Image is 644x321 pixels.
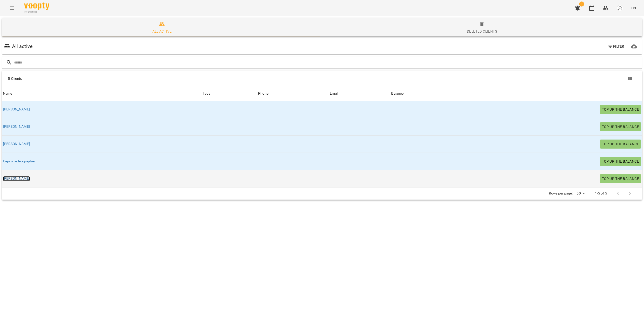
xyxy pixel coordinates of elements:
[12,42,32,50] h6: All active
[258,91,268,97] div: Phone
[203,91,256,97] div: Tags
[2,71,642,87] div: Table Toolbar
[330,91,389,97] span: Email
[602,106,639,112] span: Top up the balance
[330,91,338,97] div: Email
[8,76,323,81] div: 5 Clients
[607,43,624,49] span: Filter
[258,91,268,97] div: Sort
[3,107,30,112] a: [PERSON_NAME]
[575,190,587,197] div: 50
[602,158,639,164] span: Top up the balance
[3,176,30,181] a: [PERSON_NAME]
[624,73,636,85] button: Show columns
[330,91,338,97] div: Sort
[391,91,641,97] span: Balance
[600,122,641,131] button: Top up the balance
[549,191,573,196] p: Rows per page:
[602,124,639,130] span: Top up the balance
[24,3,49,10] img: Voopty Logo
[605,42,626,51] button: Filter
[3,124,30,129] a: [PERSON_NAME]
[595,191,607,196] p: 1-5 of 5
[3,91,201,97] span: Name
[579,2,584,7] span: 1
[3,91,12,97] div: Sort
[391,91,404,97] div: Sort
[617,5,624,12] img: avatar_s.png
[467,28,497,34] div: Deleted clients
[258,91,328,97] span: Phone
[3,159,35,164] a: Сергій videographer
[3,142,30,147] a: [PERSON_NAME]
[600,174,641,183] button: Top up the balance
[629,3,638,13] button: EN
[631,5,636,11] span: EN
[600,105,641,114] button: Top up the balance
[24,10,49,14] span: For Business
[600,157,641,166] button: Top up the balance
[391,91,404,97] div: Balance
[3,91,12,97] div: Name
[600,140,641,149] button: Top up the balance
[152,28,172,34] div: All active
[602,176,639,182] span: Top up the balance
[6,2,18,14] button: Menu
[602,141,639,147] span: Top up the balance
